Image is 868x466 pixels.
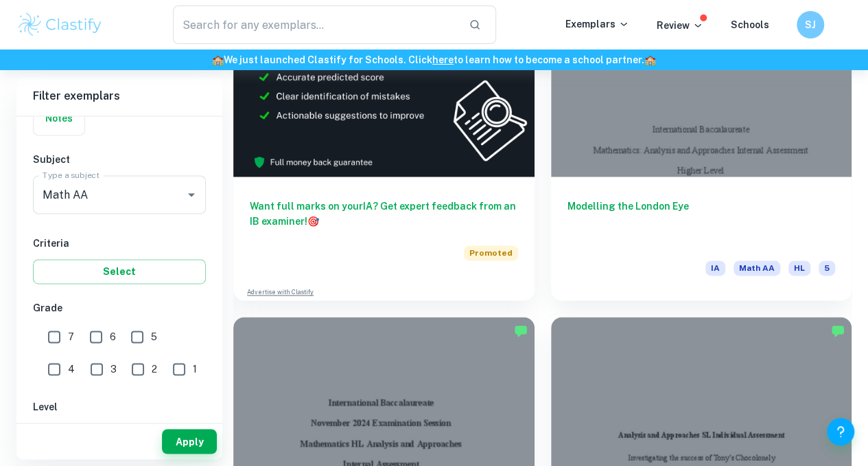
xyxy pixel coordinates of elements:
span: IA [705,260,725,276]
span: 4 [68,362,75,377]
span: 7 [68,329,74,344]
h6: Grade [33,300,206,315]
h6: Level [33,399,206,414]
span: 5 [819,260,835,276]
input: Search for any exemplars... [173,5,458,44]
span: Promoted [464,245,518,260]
span: 6 [110,329,116,344]
button: Notes [34,102,84,135]
label: Type a subject [43,169,99,181]
h6: Modelling the London Eye [567,199,836,244]
button: Help and Feedback [827,418,854,445]
span: 🏫 [212,54,224,65]
button: Open [182,185,201,204]
span: 5 [151,329,157,344]
h6: We just launched Clastify for Schools. Click to learn how to become a school partner. [3,52,865,67]
a: Schools [731,19,769,30]
span: 3 [110,362,117,377]
h6: SJ [803,17,819,32]
span: 🎯 [307,216,319,227]
p: Exemplars [565,16,629,32]
img: Marked [831,324,845,337]
span: 2 [152,362,157,377]
button: SJ [797,11,824,38]
span: Math AA [734,260,780,276]
img: Clastify logo [16,11,104,38]
button: Apply [162,429,217,454]
a: here [432,54,454,65]
h6: Filter exemplars [16,77,222,115]
img: Marked [514,324,528,337]
span: 1 [193,362,197,377]
span: HL [788,260,810,276]
p: Review [657,18,703,33]
span: 🏫 [644,54,656,65]
a: Advertise with Clastify [247,287,314,297]
h6: Criteria [33,236,206,251]
h6: Subject [33,152,206,167]
button: Select [33,259,206,284]
h6: Want full marks on your IA ? Get expert feedback from an IB examiner! [250,199,518,229]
